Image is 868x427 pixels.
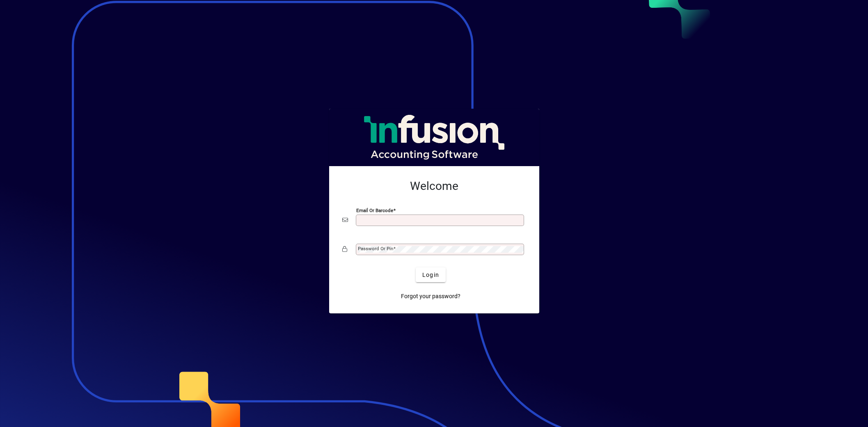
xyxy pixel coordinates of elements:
[358,246,393,251] mat-label: Password or Pin
[356,208,393,213] mat-label: Email or Barcode
[401,292,460,301] span: Forgot your password?
[398,289,464,304] a: Forgot your password?
[416,267,446,282] button: Login
[342,179,526,193] h2: Welcome
[422,271,439,279] span: Login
